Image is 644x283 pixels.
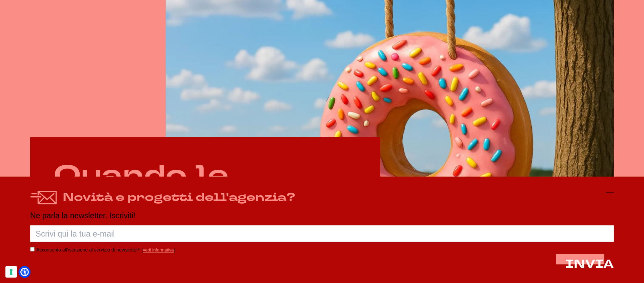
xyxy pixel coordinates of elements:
[5,266,17,278] button: Le tue preferenze relative al consenso per le tecnologie di tracciamento
[36,247,140,253] label: Acconsento all’iscrizione al servizio di newsletter*
[143,248,174,253] a: vedi informativa
[20,268,29,276] a: Open Accessibility Menu
[54,161,357,279] h2: Quando le ciambelle riescono con il buco
[30,226,614,242] input: Scrivi qui la tua e-mail
[565,257,614,272] span: INVIA
[141,248,175,253] span: ( )
[30,211,614,220] p: Ne parla la newsletter. Iscriviti!
[565,258,614,271] button: INVIA
[63,189,295,206] h4: Novità e progetti dell'agenzia?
